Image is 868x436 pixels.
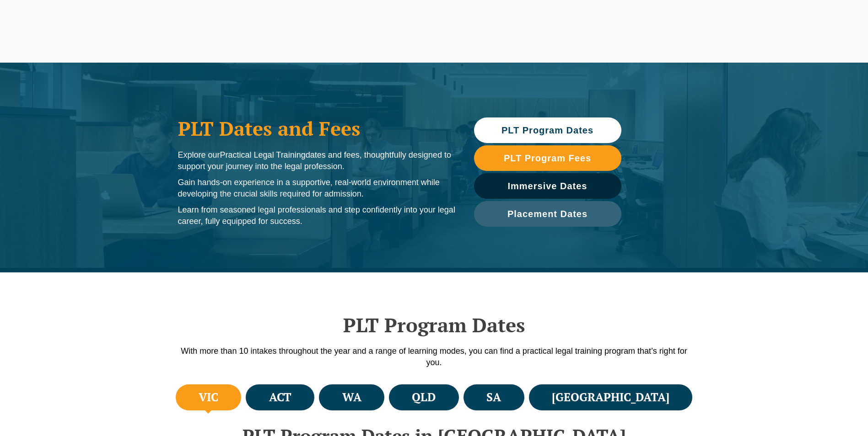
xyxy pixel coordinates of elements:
p: Gain hands-on experience in a supportive, real-world environment while developing the crucial ski... [178,177,456,200]
span: Practical Legal Training [220,150,306,160]
span: PLT Program Dates [501,126,593,135]
p: Learn from seasoned legal professionals and step confidently into your legal career, fully equipp... [178,204,456,227]
a: PLT Program Dates [474,117,621,143]
p: Explore our dates and fees, thoughtfully designed to support your journey into the legal profession. [178,149,456,172]
a: PLT Program Fees [474,145,621,171]
h4: SA [486,390,501,405]
h4: ACT [269,390,291,405]
h1: PLT Dates and Fees [178,117,456,140]
span: Placement Dates [507,209,588,218]
span: PLT Program Fees [504,154,591,163]
h2: PLT Program Dates [173,314,695,336]
h4: VIC [199,390,218,405]
span: Immersive Dates [508,181,588,191]
h4: WA [342,390,361,405]
a: Immersive Dates [474,173,621,199]
p: With more than 10 intakes throughout the year and a range of learning modes, you can find a pract... [173,346,695,368]
a: Placement Dates [474,201,621,227]
h4: [GEOGRAPHIC_DATA] [552,390,669,405]
h4: QLD [412,390,436,405]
